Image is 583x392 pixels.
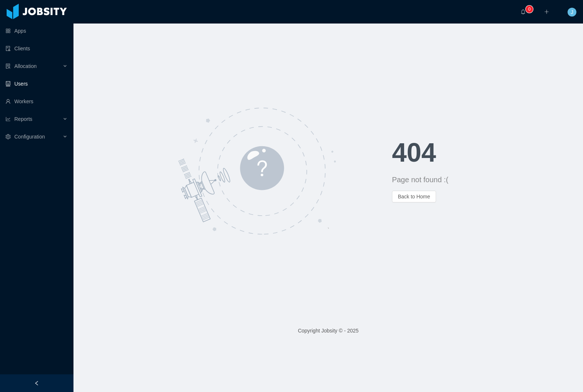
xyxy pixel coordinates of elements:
sup: 0 [526,6,533,13]
div: Page not found :( [392,175,583,185]
a: icon: auditClients [6,41,68,56]
footer: Copyright Jobsity © - 2025 [73,318,583,344]
i: icon: bell [521,9,526,14]
a: icon: robotUsers [6,76,68,91]
span: Reports [14,116,32,122]
i: icon: setting [6,134,11,139]
a: icon: appstoreApps [6,24,68,38]
i: icon: solution [6,64,11,69]
i: icon: plus [544,9,549,14]
button: Back to Home [392,191,436,202]
span: Allocation [14,63,37,69]
i: icon: line-chart [6,116,11,122]
a: Back to Home [392,194,436,199]
h1: 404 [392,139,583,166]
span: J [571,8,573,17]
span: Configuration [14,134,45,140]
a: icon: userWorkers [6,94,68,109]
